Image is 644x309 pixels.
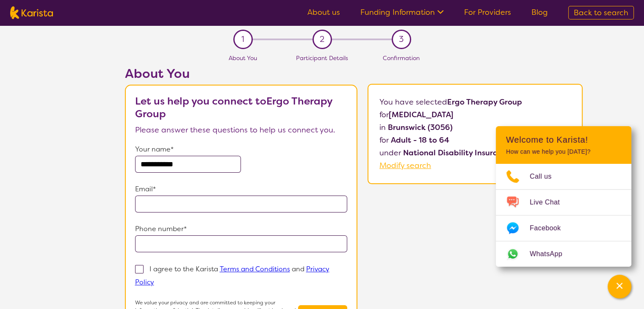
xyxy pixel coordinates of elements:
span: Facebook [530,222,571,235]
a: Web link opens in a new tab. [496,241,631,267]
p: I agree to the Karista and [135,265,329,287]
b: Adult - 18 to 64 [391,135,449,145]
p: How can we help you [DATE]? [506,148,621,155]
span: Confirmation [383,54,420,62]
p: Please answer these questions to help us connect you. [135,124,347,136]
span: WhatsApp [530,248,572,260]
a: Terms and Conditions [220,265,290,273]
p: Your name* [135,143,347,156]
b: Ergo Therapy Group [447,97,522,107]
h2: Welcome to Karista! [506,135,621,145]
p: Phone number* [135,223,347,235]
b: Brunswick (3056) [388,122,453,132]
span: About You [229,54,257,62]
div: Channel Menu [496,126,631,267]
button: Channel Menu [608,275,631,298]
h2: About You [125,66,357,81]
span: Participant Details [296,54,348,62]
p: in [379,121,571,134]
p: under . [379,146,571,159]
p: for [379,108,571,121]
img: Karista logo [10,6,53,19]
span: Back to search [574,8,628,18]
span: 3 [399,33,404,46]
a: Blog [531,7,548,17]
b: Let us help you connect to Ergo Therapy Group [135,94,332,121]
a: Funding Information [360,7,444,17]
b: [MEDICAL_DATA] [389,110,453,120]
span: 1 [241,33,244,46]
ul: Choose channel [496,164,631,267]
p: You have selected [379,96,571,172]
p: for [379,134,571,146]
a: Back to search [568,6,634,19]
span: 2 [320,33,324,46]
span: Live Chat [530,196,570,209]
a: For Providers [464,7,511,17]
span: Call us [530,170,562,183]
a: Privacy Policy [135,265,329,287]
a: Modify search [379,160,431,171]
b: National Disability Insurance Scheme (NDIS) [403,148,569,158]
p: Email* [135,183,347,196]
a: About us [307,7,340,17]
